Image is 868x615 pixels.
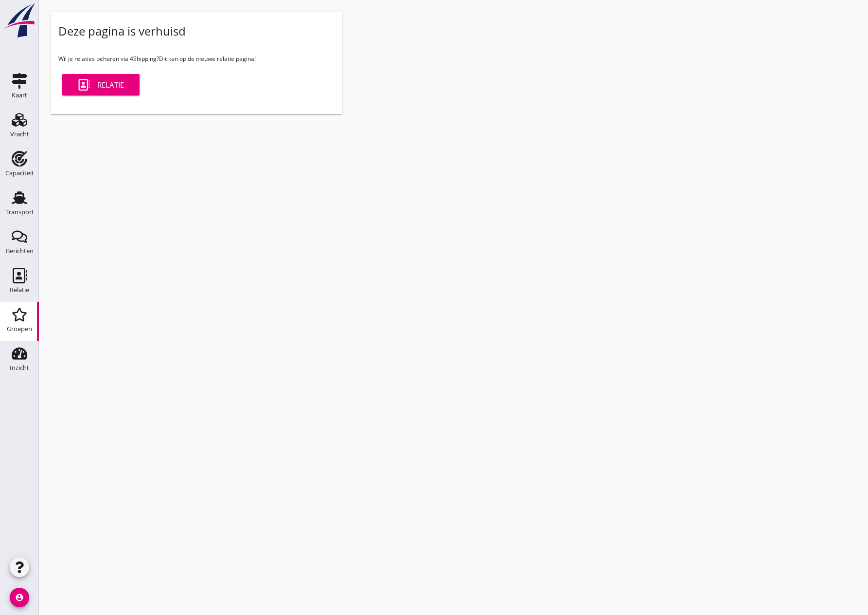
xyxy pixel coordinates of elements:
[5,170,34,176] div: Capaciteit
[58,55,159,63] span: Wil je relaties beheren via 4Shipping?
[10,588,29,607] i: account_circle
[6,248,34,254] div: Berichten
[2,2,37,38] img: logo-small.a267ee39.svg
[5,209,34,215] div: Transport
[10,365,29,371] div: Inzicht
[159,55,256,63] span: Dit kan op de nieuwe relatie pagina!
[7,326,32,332] div: Groepen
[10,287,29,293] div: Relatie
[10,131,29,137] div: Vracht
[78,79,124,91] div: Relatie
[58,23,186,39] div: Deze pagina is verhuisd
[12,92,27,98] div: Kaart
[62,74,140,95] a: Relatie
